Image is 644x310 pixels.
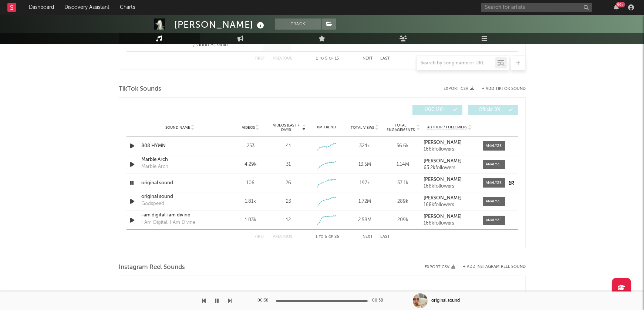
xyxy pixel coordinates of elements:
div: I Am Digital, I Am Divine [141,219,195,226]
a: [PERSON_NAME] [424,214,475,219]
button: 99+ [614,4,619,10]
div: 37.1k [385,179,420,187]
a: original sound [141,193,219,201]
div: 31 [286,161,291,168]
a: [PERSON_NAME] [424,159,475,164]
a: original sound [141,179,219,187]
div: 1.72M [347,198,382,205]
a: [PERSON_NAME] [424,177,475,182]
strong: [PERSON_NAME] [424,214,462,219]
div: 168k followers [424,147,475,152]
div: 6M Trend [309,125,344,130]
a: [PERSON_NAME] [424,196,475,201]
a: Marble Arch [141,156,219,164]
span: UGC ( 26 ) [417,108,451,112]
span: Official ( 0 ) [473,108,507,112]
button: Export CSV [425,265,455,269]
span: Sound Name [165,125,190,130]
div: 1 5 15 [307,54,348,63]
div: 197k [347,179,382,187]
div: 23 [286,198,291,205]
div: 63.2k followers [424,165,475,171]
div: original sound [431,297,460,304]
div: 00:38 [372,296,387,305]
div: 1.03k [233,216,268,224]
span: Videos [242,125,255,130]
span: of [328,235,333,239]
button: + Add TikTok Sound [482,87,526,91]
div: 253 [233,142,268,150]
a: 808 HYMN [141,142,219,150]
a: i am digital i am divine [141,212,219,219]
div: 41 [286,142,291,150]
button: Previous [273,235,292,239]
div: Godspeed [141,200,164,208]
div: 2.58M [347,216,382,224]
div: 324k [347,142,382,150]
div: 1.14M [385,161,420,168]
span: Instagram Reel Sounds [119,263,185,272]
div: 106 [233,179,268,187]
div: 99 + [616,2,625,7]
div: 13.5M [347,161,382,168]
button: Next [363,235,373,239]
span: to [319,235,323,239]
input: Search for artists [481,3,592,12]
div: 26 [286,179,291,187]
div: 168k followers [424,221,475,226]
input: Search by song name or URL [417,60,495,66]
div: 12 [286,216,291,224]
button: Official(0) [468,105,518,115]
div: + Add Instagram Reel Sound [455,265,526,269]
strong: [PERSON_NAME] [424,196,462,201]
div: 168k followers [424,184,475,189]
div: 209k [385,216,420,224]
div: 4.29k [233,161,268,168]
span: Total Views [351,125,374,130]
button: UGC(26) [412,105,462,115]
button: + Add Instagram Reel Sound [463,265,526,269]
div: 168k followers [424,202,475,208]
strong: [PERSON_NAME] [424,177,462,182]
span: Videos (last 7 days) [271,123,301,132]
div: 1 5 26 [307,233,348,242]
div: 00:38 [257,296,272,305]
span: Author / Followers [427,125,467,130]
div: 289k [385,198,420,205]
span: TikTok Sounds [119,85,161,94]
div: 1.81k [233,198,268,205]
button: Last [380,235,390,239]
a: [PERSON_NAME] [424,140,475,145]
button: First [254,235,265,239]
strong: [PERSON_NAME] [424,140,462,145]
button: Track [275,18,321,30]
strong: [PERSON_NAME] [424,159,462,164]
button: Export CSV [444,87,474,91]
div: [PERSON_NAME] [174,18,266,31]
span: Total Engagements [385,123,415,132]
div: Marble Arch [141,163,168,171]
div: 56.6k [385,142,420,150]
button: + Add TikTok Sound [474,87,526,91]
